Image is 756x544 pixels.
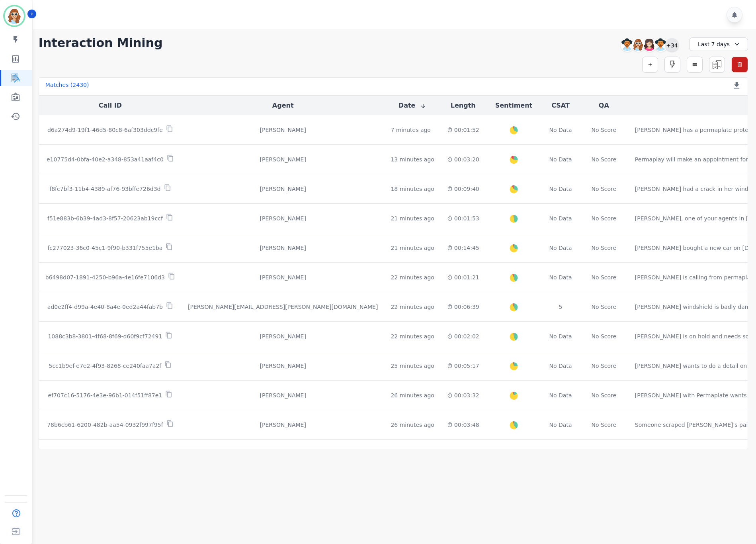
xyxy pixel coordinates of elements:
button: Sentiment [495,101,532,110]
p: 1088c3b8-3801-4f68-8f69-d60f9cf72491 [48,332,162,340]
div: 25 minutes ago [391,362,434,370]
div: No Data [548,273,573,281]
div: No Score [591,244,616,252]
div: No Data [548,126,573,134]
div: No Score [591,155,616,163]
div: [PERSON_NAME] [188,155,378,163]
div: 00:01:53 [447,214,479,222]
p: ad0e2ff4-d99a-4e40-8a4e-0ed2a44fab7b [47,303,163,311]
div: No Score [591,391,616,399]
div: No Data [548,362,573,370]
div: 26 minutes ago [391,421,434,429]
div: No Score [591,273,616,281]
div: 00:03:32 [447,391,479,399]
div: No Score [591,214,616,222]
img: Bordered avatar [5,6,24,26]
p: 5cc1b9ef-e7e2-4f93-8268-ce240faa7a2f [49,362,162,370]
div: 00:02:02 [447,332,479,340]
div: 22 minutes ago [391,303,434,311]
div: [PERSON_NAME] [188,126,378,134]
div: 22 minutes ago [391,332,434,340]
div: 00:06:39 [447,303,479,311]
button: CSAT [551,101,570,110]
div: 00:01:21 [447,273,479,281]
div: 7 minutes ago [391,126,431,134]
button: Length [451,101,476,110]
div: No Score [591,185,616,193]
div: [PERSON_NAME] [188,273,378,281]
div: [PERSON_NAME] [188,421,378,429]
div: No Data [548,155,573,163]
div: 00:09:40 [447,185,479,193]
p: b6498d07-1891-4250-b96a-4e16fe7106d3 [45,273,165,281]
div: 18 minutes ago [391,185,434,193]
p: ef707c16-5176-4e3e-96b1-014f51ff87e1 [48,391,162,399]
button: QA [599,101,609,110]
div: 21 minutes ago [391,214,434,222]
div: [PERSON_NAME] [188,362,378,370]
div: No Data [548,214,573,222]
p: d6a274d9-19f1-46d5-80c8-6af303ddc9fe [47,126,163,134]
div: [PERSON_NAME] [188,332,378,340]
div: No Data [548,391,573,399]
div: No Data [548,244,573,252]
div: No Score [591,332,616,340]
div: 22 minutes ago [391,273,434,281]
div: [PERSON_NAME][EMAIL_ADDRESS][PERSON_NAME][DOMAIN_NAME] [188,303,378,311]
p: e10775d4-0bfa-40e2-a348-853a41aaf4c0 [47,155,164,163]
h1: Interaction Mining [39,36,163,50]
div: 13 minutes ago [391,155,434,163]
div: 00:03:48 [447,421,479,429]
div: Matches ( 2430 ) [45,81,89,92]
div: [PERSON_NAME] [188,244,378,252]
div: No Data [548,185,573,193]
div: No Score [591,126,616,134]
button: Date [399,101,427,110]
div: No Score [591,421,616,429]
div: 00:03:20 [447,155,479,163]
div: No Score [591,303,616,311]
p: 78b6cb61-6200-482b-aa54-0932f997f95f [47,421,163,429]
div: No Data [548,332,573,340]
div: 00:01:52 [447,126,479,134]
div: 00:05:17 [447,362,479,370]
div: [PERSON_NAME] [188,185,378,193]
div: [PERSON_NAME] [188,214,378,222]
div: [PERSON_NAME] [188,391,378,399]
div: No Data [548,421,573,429]
div: Last 7 days [689,37,748,51]
div: No Score [591,362,616,370]
p: f8fc7bf3-11b4-4389-af76-93bffe726d3d [49,185,160,193]
button: Agent [272,101,294,110]
p: f51e883b-6b39-4ad3-8f57-20623ab19ccf [47,214,163,222]
p: fc277023-36c0-45c1-9f90-b331f755e1ba [47,244,162,252]
div: 00:14:45 [447,244,479,252]
div: 26 minutes ago [391,391,434,399]
button: Call ID [99,101,122,110]
div: 21 minutes ago [391,244,434,252]
div: 5 [548,303,573,311]
div: +34 [665,38,679,52]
